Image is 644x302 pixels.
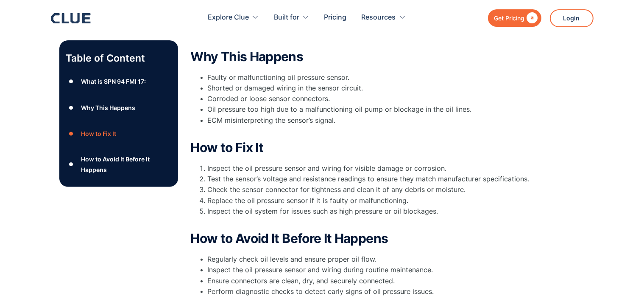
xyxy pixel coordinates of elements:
[191,49,304,64] strong: Why This Happens
[66,127,171,140] a: ●How to Fix It
[362,4,396,31] div: Resources
[81,76,146,87] div: What is SPN 94 FMI 17:
[208,83,530,93] li: Shorted or damaged wiring in the sensor circuit.
[66,102,76,114] div: ●
[66,51,171,65] p: Table of Content
[274,4,299,31] div: Built for
[208,276,530,286] li: Ensure connectors are clean, dry, and securely connected.
[208,4,259,31] div: Explore Clue
[191,140,264,155] strong: How to Fix It
[66,154,171,175] a: ●How to Avoid It Before It Happens
[324,4,347,31] a: Pricing
[66,102,171,114] a: ●Why This Happens
[488,9,541,27] a: Get Pricing
[66,158,76,171] div: ●
[208,265,530,275] li: Inspect the oil pressure sensor and wiring during routine maintenance.
[66,127,76,140] div: ●
[525,13,538,23] div: 
[191,231,388,246] strong: How to Avoid It Before It Happens
[81,102,135,113] div: Why This Happens
[208,206,530,227] li: Inspect the oil system for issues such as high pressure or oil blockages.
[208,286,530,297] li: Perform diagnostic checks to detect early signs of oil pressure issues.
[208,72,530,83] li: Faulty or malfunctioning oil pressure sensor.
[208,254,530,265] li: Regularly check oil levels and ensure proper oil flow.
[208,115,530,136] li: ECM misinterpreting the sensor’s signal.
[494,13,525,23] div: Get Pricing
[550,9,594,27] a: Login
[208,195,530,206] li: Replace the oil pressure sensor if it is faulty or malfunctioning.
[208,4,249,31] div: Explore Clue
[362,4,406,31] div: Resources
[208,174,530,184] li: Test the sensor’s voltage and resistance readings to ensure they match manufacturer specifications.
[208,93,530,104] li: Corroded or loose sensor connectors.
[81,129,116,139] div: How to Fix It
[208,104,530,115] li: Oil pressure too high due to a malfunctioning oil pump or blockage in the oil lines.
[208,163,530,174] li: Inspect the oil pressure sensor and wiring for visible damage or corrosion.
[66,75,76,88] div: ●
[81,154,171,175] div: How to Avoid It Before It Happens
[66,75,171,88] a: ●What is SPN 94 FMI 17:
[208,184,530,195] li: Check the sensor connector for tightness and clean it of any debris or moisture.
[274,4,309,31] div: Built for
